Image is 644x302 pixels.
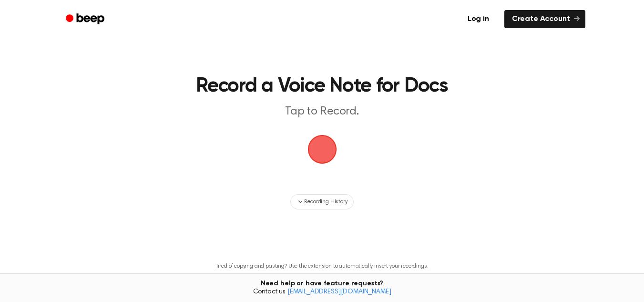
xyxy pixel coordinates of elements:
button: Recording History [290,194,353,209]
a: Create Account [504,10,585,28]
a: Log in [458,8,499,30]
a: Beep [59,10,113,29]
p: Tired of copying and pasting? Use the extension to automatically insert your recordings. [216,263,429,270]
p: Tap to Record. [139,104,505,120]
span: Recording History [304,198,347,206]
img: Beep Logo [308,135,337,164]
h1: Record a Voice Note for Docs [103,76,541,96]
a: [EMAIL_ADDRESS][DOMAIN_NAME] [287,289,391,295]
span: Contact us [6,288,638,297]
